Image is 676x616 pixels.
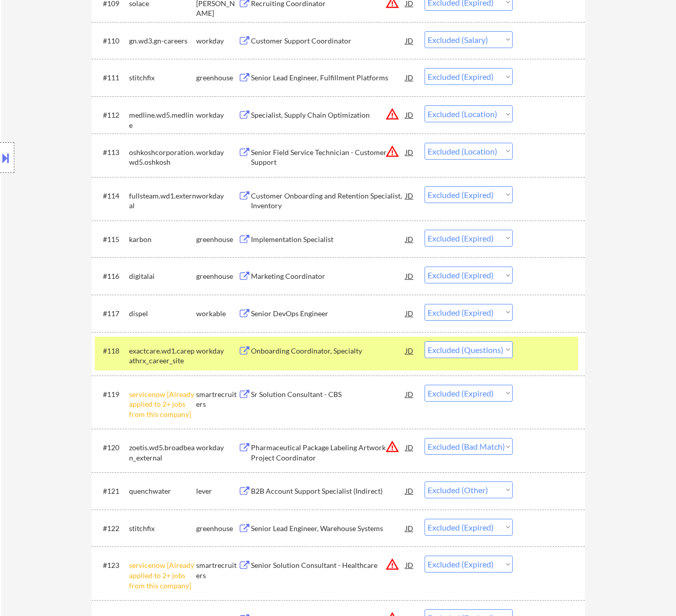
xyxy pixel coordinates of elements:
[196,389,238,409] div: smartrecruiters
[251,147,406,167] div: Senior Field Service Technician - Customer Support
[129,443,196,463] div: zoetis.wd5.broadbean_external
[103,309,121,319] div: #117
[251,110,406,120] div: Specialist, Supply Chain Optimization
[129,271,196,281] div: digitalai
[196,191,238,201] div: workday
[405,31,415,50] div: JD
[405,438,415,456] div: JD
[385,557,399,571] button: warning_amber
[251,560,406,570] div: Senior Solution Consultant - Healthcare
[251,191,406,211] div: Customer Onboarding and Retention Specialist, Inventory
[251,234,406,245] div: Implementation Specialist
[103,560,121,570] div: #123
[103,443,121,453] div: #120
[405,481,415,500] div: JD
[129,309,196,319] div: dispel
[196,271,238,281] div: greenhouse
[196,309,238,319] div: workable
[251,523,406,534] div: Senior Lead Engineer, Warehouse Systems
[251,309,406,319] div: Senior DevOps Engineer
[129,346,196,366] div: exactcare.wd1.carepathrx_career_site
[196,560,238,580] div: smartrecruiters
[103,346,121,356] div: #118
[405,519,415,537] div: JD
[405,105,415,124] div: JD
[251,73,406,83] div: Senior Lead Engineer, Fulfillment Platforms
[103,523,121,534] div: #122
[405,186,415,205] div: JD
[405,556,415,574] div: JD
[405,68,415,86] div: JD
[129,486,196,496] div: quenchwater
[196,147,238,158] div: workday
[251,486,406,496] div: B2B Account Support Specialist (Indirect)
[405,267,415,285] div: JD
[385,439,399,454] button: warning_amber
[405,143,415,161] div: JD
[251,271,406,281] div: Marketing Coordinator
[103,389,121,400] div: #119
[196,443,238,453] div: workday
[251,443,406,463] div: Pharmaceutical Package Labeling Artwork Project Coordinator
[196,73,238,83] div: greenhouse
[103,486,121,496] div: #121
[196,36,238,46] div: workday
[196,234,238,245] div: greenhouse
[129,560,196,590] div: servicenow [Already applied to 2+ jobs from this company]
[405,230,415,248] div: JD
[196,523,238,534] div: greenhouse
[385,144,399,159] button: warning_amber
[405,385,415,403] div: JD
[251,36,406,46] div: Customer Support Coordinator
[405,304,415,322] div: JD
[196,486,238,496] div: lever
[129,389,196,420] div: servicenow [Already applied to 2+ jobs from this company]
[129,523,196,534] div: stitchfix
[129,36,196,46] div: gn.wd3.gn-careers
[385,107,399,121] button: warning_amber
[196,110,238,120] div: workday
[405,341,415,360] div: JD
[196,346,238,356] div: workday
[103,271,121,281] div: #116
[251,346,406,356] div: Onboarding Coordinator, Specialty
[103,36,121,46] div: #110
[251,389,406,400] div: Sr Solution Consultant - CBS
